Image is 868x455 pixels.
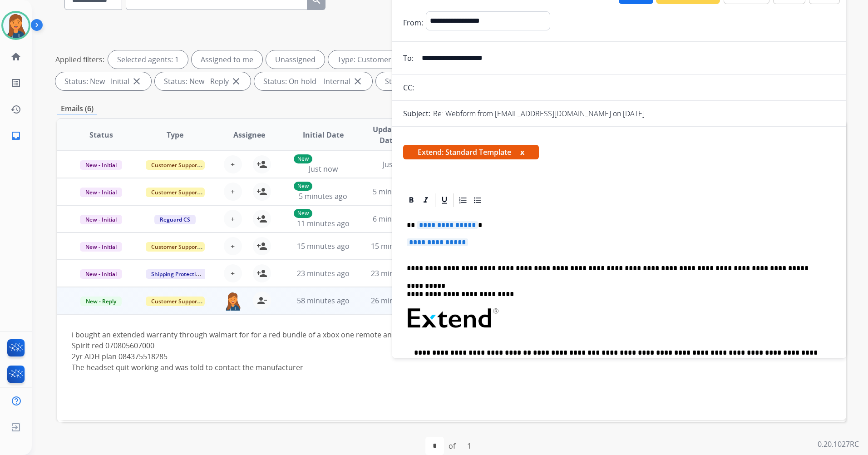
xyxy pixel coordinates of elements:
[520,147,524,158] button: x
[376,72,500,90] div: Status: On-hold - Customer
[373,187,421,197] span: 5 minutes ago
[72,340,684,351] div: Spirit red 070805607000
[231,241,235,252] span: +
[297,296,350,306] span: 58 minutes ago
[146,242,205,252] span: Customer Support
[256,159,267,170] mat-icon: person_add
[368,124,409,146] span: Updated Date
[131,76,142,87] mat-icon: close
[449,440,455,451] div: of
[254,72,372,90] div: Status: On-hold – Internal
[231,268,235,279] span: +
[10,104,21,115] mat-icon: history
[297,218,350,228] span: 11 minutes ago
[256,268,267,279] mat-icon: person_add
[471,193,484,207] div: Bullet List
[146,160,205,170] span: Customer Support
[403,145,539,159] span: Extend: Standard Template
[403,17,423,28] p: From:
[294,209,312,218] p: New
[80,188,122,197] span: New - Initial
[256,295,267,306] mat-icon: person_remove
[146,269,208,279] span: Shipping Protection
[438,193,451,207] div: Underline
[224,210,242,228] button: +
[224,264,242,282] button: +
[57,103,97,114] p: Emails (6)
[155,72,251,90] div: Status: New - Reply
[55,54,104,65] p: Applied filters:
[233,129,265,140] span: Assignee
[294,182,312,191] p: New
[383,159,412,169] span: Just now
[80,215,122,224] span: New - Initial
[224,155,242,173] button: +
[72,351,684,362] div: 2yr ADH plan 084375518285
[224,183,242,201] button: +
[303,129,344,140] span: Initial Date
[297,241,350,251] span: 15 minutes ago
[256,186,267,197] mat-icon: person_add
[256,241,267,252] mat-icon: person_add
[154,215,196,224] span: Reguard CS
[224,237,242,255] button: +
[404,193,418,207] div: Bold
[256,213,267,224] mat-icon: person_add
[224,292,242,311] img: agent-avatar
[10,51,21,62] mat-icon: home
[10,78,21,89] mat-icon: list_alt
[192,50,262,69] div: Assigned to me
[231,159,235,170] span: +
[72,362,684,373] div: The headset quit working and was told to contact the manufacturer
[55,72,151,90] div: Status: New - Initial
[3,13,29,38] img: avatar
[460,437,478,455] div: 1
[231,76,242,87] mat-icon: close
[373,214,421,224] span: 6 minutes ago
[10,130,21,141] mat-icon: inbox
[167,129,183,140] span: Type
[371,241,424,251] span: 15 minutes ago
[108,50,188,69] div: Selected agents: 1
[352,76,363,87] mat-icon: close
[328,50,443,69] div: Type: Customer Support
[456,193,470,207] div: Ordered List
[72,329,684,340] div: i bought an extended warranty through walmart for for a red bundle of a xbox one remote and headset.
[403,53,414,64] p: To:
[818,439,859,450] p: 0.20.1027RC
[80,269,122,279] span: New - Initial
[80,297,122,306] span: New - Reply
[299,191,347,201] span: 5 minutes ago
[403,82,414,93] p: CC:
[294,154,312,163] p: New
[309,164,338,174] span: Just now
[419,193,433,207] div: Italic
[371,268,424,278] span: 23 minutes ago
[231,213,235,224] span: +
[146,188,205,197] span: Customer Support
[89,129,113,140] span: Status
[266,50,325,69] div: Unassigned
[80,160,122,170] span: New - Initial
[146,297,205,306] span: Customer Support
[433,108,645,119] p: Re: Webform from [EMAIL_ADDRESS][DOMAIN_NAME] on [DATE]
[403,108,430,119] p: Subject:
[80,242,122,252] span: New - Initial
[297,268,350,278] span: 23 minutes ago
[371,296,424,306] span: 26 minutes ago
[231,186,235,197] span: +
